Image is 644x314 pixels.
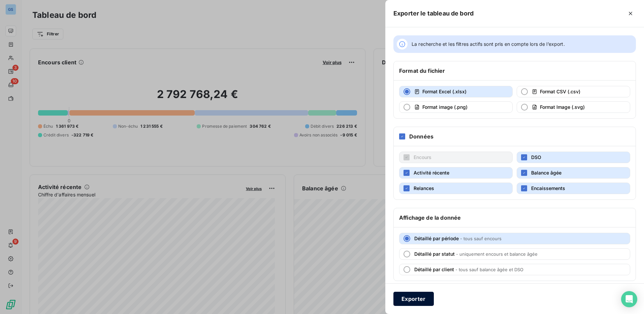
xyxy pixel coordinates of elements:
[399,183,513,194] button: Relances
[531,170,561,176] span: Balance âgée
[409,132,433,140] h6: Données
[517,183,630,194] button: Encaissements
[422,89,466,94] span: Format Excel (.xlsx)
[422,104,468,110] span: Format image (.png)
[621,291,637,307] div: Open Intercom Messenger
[456,251,538,257] span: - uniquement encours et balance âgée
[414,154,431,160] span: Encours
[414,185,434,191] span: Relances
[517,167,630,179] button: Balance âgée
[399,264,630,275] button: Détaillé par client - tous sauf balance âgée et DSO
[393,9,474,18] h5: Exporter le tableau de bord
[414,266,454,272] span: Détaillé par client
[460,236,502,241] span: - tous sauf encours
[412,41,565,48] span: La recherche et les filtres actifs sont pris en compte lors de l’export.
[531,185,565,191] span: Encaissements
[414,251,455,257] span: Détaillé par statut
[531,154,541,160] span: DSO
[414,170,449,176] span: Activité récente
[517,152,630,163] button: DSO
[399,248,630,260] button: Détaillé par statut - uniquement encours et balance âgée
[399,167,513,179] button: Activité récente
[393,292,434,306] button: Exporter
[414,235,459,241] span: Détaillé par période
[399,214,461,222] h6: Affichage de la donnée
[540,104,585,110] span: Format Image (.svg)
[540,89,580,94] span: Format CSV (.csv)
[517,86,630,97] button: Format CSV (.csv)
[399,101,513,113] button: Format image (.png)
[399,152,513,163] button: Encours
[399,86,513,97] button: Format Excel (.xlsx)
[399,67,445,75] h6: Format du fichier
[517,101,630,113] button: Format Image (.svg)
[399,233,630,244] button: Détaillé par période - tous sauf encours
[455,267,523,272] span: - tous sauf balance âgée et DSO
